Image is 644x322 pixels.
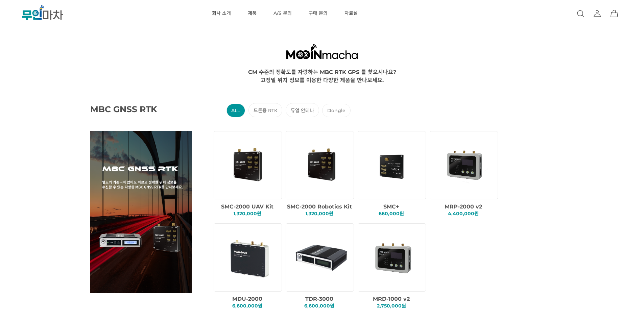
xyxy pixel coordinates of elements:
[322,104,350,117] li: Dongle
[220,228,278,286] img: 6483618fc6c74fd86d4df014c1d99106.png
[286,103,319,117] li: 듀얼 안테나
[445,203,482,210] span: MRP-2000 v2
[383,203,399,210] span: SMC+
[232,296,262,302] span: MDU-2000
[448,210,479,217] span: 4,400,000원
[364,228,422,286] img: 74693795f3d35c287560ef585fd79621.png
[90,104,175,114] span: MBC GNSS RTK
[364,136,422,194] img: f8268eb516eb82712c4b199d88f6799e.png
[373,296,410,302] span: MRD-1000 v2
[26,68,618,84] div: CM 수준의 정확도를 자랑하는 MBC RTK GPS 를 찾으시나요? 고정밀 위치 정보를 이용한 다양한 제품을 만나보세요.
[232,303,262,309] span: 6,600,000원
[287,203,352,210] span: SMC-2000 Robotics Kit
[379,210,404,217] span: 660,000원
[226,104,245,117] li: ALL
[436,136,494,194] img: 9b9ab8696318a90dfe4e969267b5ed87.png
[220,136,278,194] img: 1ee78b6ef8b89e123d6f4d8a617f2cc2.png
[306,210,333,217] span: 1,320,000원
[221,203,273,210] span: SMC-2000 UAV Kit
[90,131,192,293] img: main_GNSS_RTK.png
[248,103,282,117] li: 드론용 RTK
[234,210,261,217] span: 1,320,000원
[377,303,406,309] span: 2,750,000원
[305,296,333,302] span: TDR-3000
[304,303,334,309] span: 6,600,000원
[292,228,350,286] img: 29e1ed50bec2d2c3d08ab21b2fffb945.png
[292,136,350,194] img: dd1389de6ba74b56ed1c86d804b0ca77.png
